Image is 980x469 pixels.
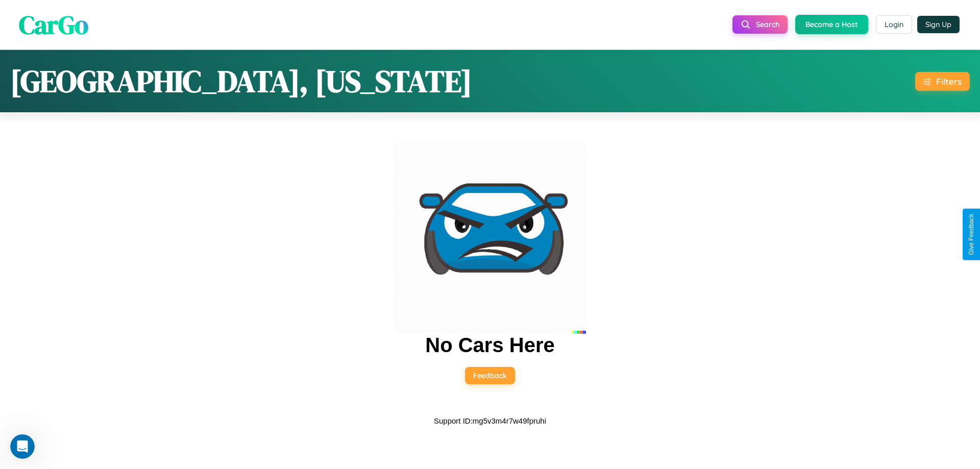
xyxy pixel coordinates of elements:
p: Support ID: mg5v3m4r7w49fpruhi [434,414,546,428]
h2: No Cars Here [425,334,554,357]
span: Search [756,20,779,29]
h1: [GEOGRAPHIC_DATA], [US_STATE] [10,60,472,102]
button: Filters [915,72,970,91]
button: Login [876,15,912,34]
button: Sign Up [917,16,960,33]
div: Give Feedback [968,214,975,255]
button: Search [732,15,788,34]
iframe: Intercom live chat [10,434,35,459]
button: Become a Host [795,15,868,34]
span: CarGo [19,7,88,42]
div: Filters [936,76,962,87]
img: car [394,142,586,334]
button: Feedback [465,367,515,384]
